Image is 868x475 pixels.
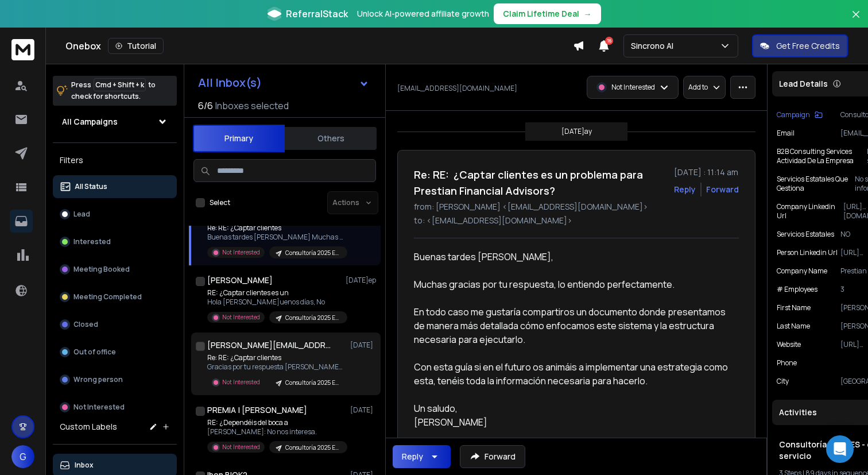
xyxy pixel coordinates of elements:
button: Others [285,126,377,151]
div: Onebox [65,38,573,54]
p: Re: RE: ¿Captar clientes [207,223,345,233]
p: Not Interested [222,443,260,451]
button: Claim Lifetime Deal→ [494,3,601,24]
h1: All Inbox(s) [198,77,262,88]
p: Meeting Booked [73,265,130,274]
h1: [PERSON_NAME][EMAIL_ADDRESS][DOMAIN_NAME] [207,339,334,351]
p: Interested [73,237,111,246]
p: Consultoría 2025 ES - oferta servicio [285,314,340,322]
p: Get Free Credits [776,40,840,52]
p: Person Linkedin Url [777,248,838,257]
p: Press to check for shortcuts. [71,79,156,102]
button: Primary [193,125,285,152]
div: Open Intercom Messenger [826,435,854,463]
span: ReferralStack [286,7,348,21]
p: Phone [777,358,797,368]
p: Campaign [777,110,810,119]
p: [DATE] [350,406,376,415]
p: Servicios estatales que gestiona [777,175,855,193]
h3: Custom Labels [60,421,117,432]
p: Buenas tardes [PERSON_NAME] Muchas gracias por [207,233,345,242]
p: Hola [PERSON_NAME]uenos días, No [207,298,345,307]
div: Forward [706,184,739,195]
p: Re: RE: ¿Captar clientes [207,353,345,362]
p: # Employees [777,285,817,294]
p: Meeting Completed [73,292,142,302]
p: Not Interested [73,403,125,412]
p: RE: ¿Dependéis del boca a [207,418,345,427]
div: Buenas tardes [PERSON_NAME], Muchas gracias por tu respuesta, lo entiendo perfectamente. En todo ... [414,250,730,429]
p: [PERSON_NAME]: No nos interesa. [207,427,345,437]
p: Consultoría 2025 ES - oferta servicio [285,443,340,452]
p: Not Interested [611,83,655,92]
p: First Name [777,303,811,312]
button: Tutorial [108,38,164,54]
p: [DATE] [350,341,376,350]
p: [DATE]ay [561,127,592,136]
button: G [11,445,34,468]
button: All Campaigns [53,110,177,133]
p: to: <[EMAIL_ADDRESS][DOMAIN_NAME]> [414,215,739,226]
p: City [777,377,789,386]
h1: All Campaigns [62,116,118,128]
p: Not Interested [222,378,260,387]
p: B2B Consulting Services Actividad De La Empresa [777,147,867,165]
p: Company Linkedin Url [777,202,843,221]
p: Unlock AI-powered affiliate growth [357,8,489,20]
button: Out of office [53,341,177,364]
p: Not Interested [222,313,260,322]
p: [DATE] : 11:14 am [674,167,739,178]
button: Forward [460,445,525,468]
p: Servicios estatales [777,230,834,239]
p: Out of office [73,347,116,357]
p: Inbox [75,461,94,470]
button: Wrong person [53,368,177,391]
button: Lead [53,203,177,226]
span: 16 [605,37,613,45]
p: [DATE]ep [346,276,376,285]
p: [EMAIL_ADDRESS][DOMAIN_NAME] [397,84,517,93]
p: from: [PERSON_NAME] <[EMAIL_ADDRESS][DOMAIN_NAME]> [414,201,739,213]
h1: Re: RE: ¿Captar clientes es un problema para Prestian Financial Advisors? [414,167,667,199]
label: Select [210,198,230,207]
p: Closed [73,320,98,329]
p: Add to [688,83,708,92]
span: Cmd + Shift + k [94,78,146,91]
p: Consultoría 2025 ES - oferta servicio [285,249,340,257]
p: Lead [73,210,90,219]
button: Not Interested [53,396,177,419]
p: Not Interested [222,248,260,257]
p: All Status [75,182,107,191]
p: Gracias por tu respuesta [PERSON_NAME]. Quedo [207,362,345,372]
h3: Filters [53,152,177,168]
div: Reply [402,451,423,462]
h3: Inboxes selected [215,99,289,113]
p: Last Name [777,322,810,331]
h1: [PERSON_NAME] [207,275,273,286]
button: Interested [53,230,177,253]
p: Consultoría 2025 ES - oferta servicio [285,379,340,387]
button: Get Free Credits [752,34,848,57]
p: Company Name [777,267,827,276]
button: Closed [53,313,177,336]
button: All Inbox(s) [189,71,378,94]
span: 6 / 6 [198,99,213,113]
button: Reply [674,184,696,195]
p: Sincrono AI [631,40,678,52]
button: Meeting Completed [53,285,177,308]
h1: PREMIA | [PERSON_NAME] [207,404,307,416]
p: Lead Details [779,78,828,90]
p: Email [777,129,795,138]
p: RE: ¿Captar clientes es un [207,288,345,298]
button: Meeting Booked [53,258,177,281]
button: All Status [53,175,177,198]
button: Close banner [848,7,863,34]
p: Website [777,340,801,349]
p: Wrong person [73,375,123,384]
span: → [584,8,592,20]
button: Campaign [777,110,823,119]
button: Reply [393,445,451,468]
